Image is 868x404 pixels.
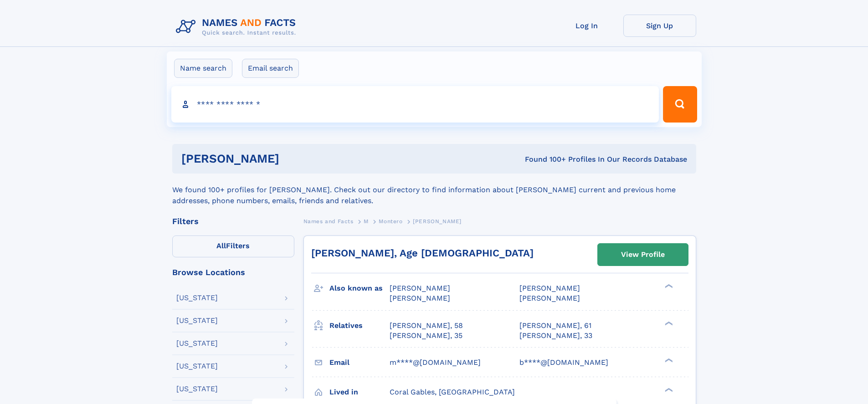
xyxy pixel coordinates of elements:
[172,174,696,206] div: We found 100+ profiles for [PERSON_NAME]. Check out our directory to find information about [PERS...
[172,235,294,257] label: Filters
[390,388,515,396] span: Coral Gables, [GEOGRAPHIC_DATA]
[621,244,665,265] div: View Profile
[329,318,390,333] h3: Relatives
[242,59,299,78] label: Email search
[329,355,390,370] h3: Email
[663,357,673,363] div: ❯
[329,384,390,400] h3: Lived in
[663,283,673,289] div: ❯
[598,244,688,266] a: View Profile
[390,321,463,331] a: [PERSON_NAME], 58
[519,294,580,302] span: [PERSON_NAME]
[413,218,462,225] span: [PERSON_NAME]
[176,363,218,370] div: [US_STATE]
[176,385,218,393] div: [US_STATE]
[550,15,623,37] a: Log In
[181,153,402,164] h1: [PERSON_NAME]
[172,268,294,276] div: Browse Locations
[364,215,369,227] a: M
[663,387,673,393] div: ❯
[379,218,402,225] span: Montero
[329,281,390,296] h3: Also known as
[663,320,673,326] div: ❯
[519,321,591,331] a: [PERSON_NAME], 61
[176,340,218,347] div: [US_STATE]
[311,247,534,259] a: [PERSON_NAME], Age [DEMOGRAPHIC_DATA]
[519,284,580,292] span: [PERSON_NAME]
[402,154,687,164] div: Found 100+ Profiles In Our Records Database
[623,15,696,37] a: Sign Up
[216,241,226,250] span: All
[390,284,450,292] span: [PERSON_NAME]
[172,15,303,39] img: Logo Names and Facts
[519,331,592,341] a: [PERSON_NAME], 33
[176,294,218,302] div: [US_STATE]
[390,331,462,341] a: [PERSON_NAME], 35
[364,218,369,225] span: M
[172,217,294,225] div: Filters
[176,317,218,324] div: [US_STATE]
[174,59,232,78] label: Name search
[379,215,402,227] a: Montero
[171,86,659,123] input: search input
[303,215,354,227] a: Names and Facts
[390,294,450,302] span: [PERSON_NAME]
[663,86,697,123] button: Search Button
